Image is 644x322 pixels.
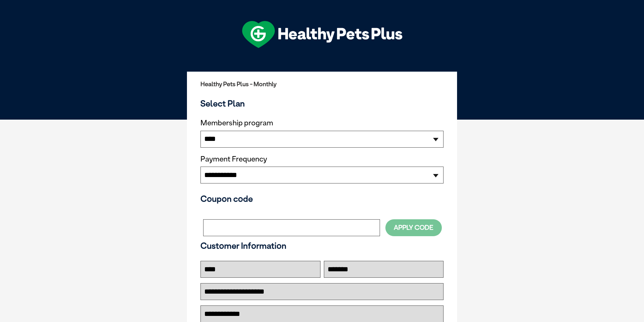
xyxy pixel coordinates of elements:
img: hpp-logo-landscape-green-white.png [242,21,402,48]
h3: Coupon code [200,194,444,204]
button: Apply Code [385,219,442,236]
label: Payment Frequency [200,155,267,164]
h2: Healthy Pets Plus - Monthly [200,81,444,88]
h3: Customer Information [200,241,444,251]
h3: Select Plan [200,98,444,108]
label: Membership program [200,119,444,127]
